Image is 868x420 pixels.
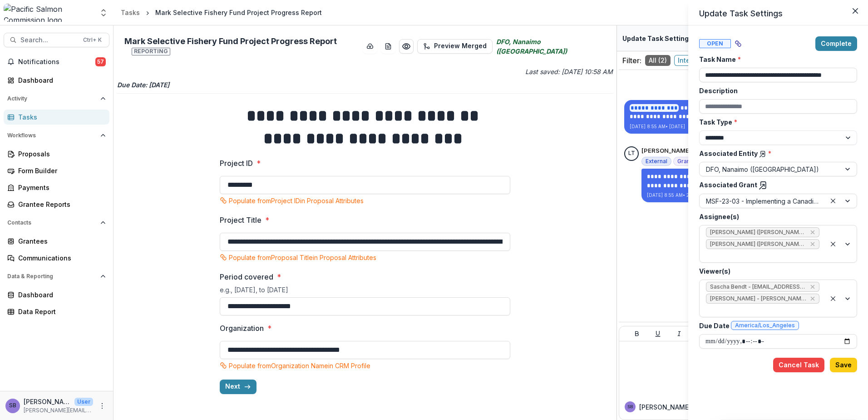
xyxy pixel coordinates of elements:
[699,321,852,330] label: Due Date
[699,149,852,158] label: Associated Entity
[809,228,816,237] div: Remove Rob Houtman (rob.houtman@dfo-mpo.gc.ca)
[809,240,816,249] div: Remove Laura Tessier (laura.tessier@dfo-mpo.gc.ca)
[699,212,852,221] label: Assignee(s)
[848,4,863,18] button: Close
[699,117,852,127] label: Task Type
[773,358,824,372] button: Cancel Task
[731,36,745,51] button: View dependent tasks
[828,195,838,206] div: Clear selected options
[815,36,857,51] button: Complete
[710,295,806,302] span: [PERSON_NAME] - [PERSON_NAME][EMAIL_ADDRESS][DOMAIN_NAME]
[699,86,852,95] label: Description
[830,358,857,372] button: Save
[699,55,852,64] label: Task Name
[699,266,852,276] label: Viewer(s)
[710,229,806,235] span: [PERSON_NAME] ([PERSON_NAME][EMAIL_ADDRESS][PERSON_NAME][DOMAIN_NAME])
[809,282,816,291] div: Remove Sascha Bendt - bendt@psc.org
[699,39,731,48] span: Open
[828,239,838,250] div: Clear selected options
[828,293,838,304] div: Clear selected options
[735,322,795,329] span: America/Los_Angeles
[699,180,852,190] label: Associated Grant
[710,284,806,290] span: Sascha Bendt - [EMAIL_ADDRESS][DOMAIN_NAME]
[710,241,806,247] span: [PERSON_NAME] ([PERSON_NAME][EMAIL_ADDRESS][PERSON_NAME][DOMAIN_NAME])
[809,294,816,303] div: Remove Victor Keong - keong@psc.org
